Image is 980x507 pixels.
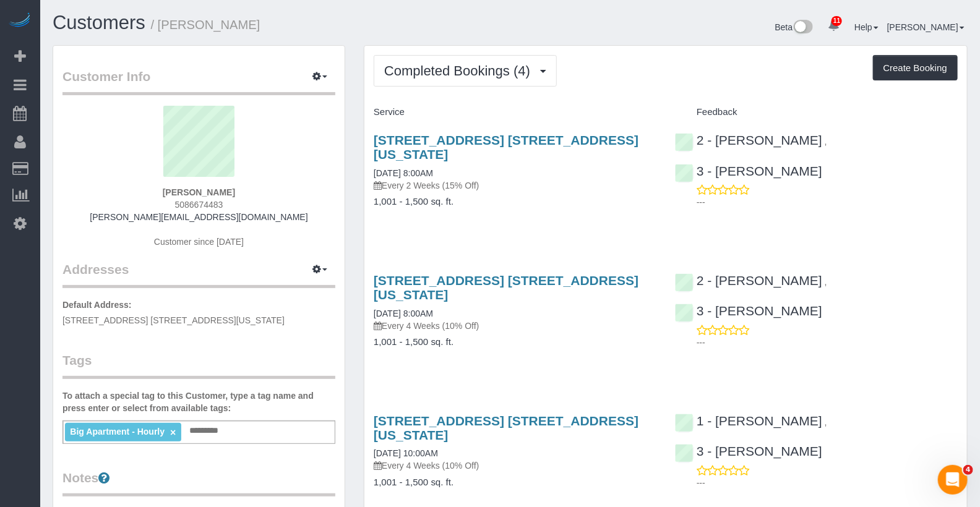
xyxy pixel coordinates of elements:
label: To attach a special tag to this Customer, type a tag name and press enter or select from availabl... [62,390,335,414]
a: 2 - [PERSON_NAME] [675,273,822,288]
a: 3 - [PERSON_NAME] [675,304,822,318]
a: 1 - [PERSON_NAME] [675,414,822,428]
small: / [PERSON_NAME] [151,18,260,32]
h4: 1,001 - 1,500 sq. ft. [374,477,656,488]
iframe: Intercom live chat [938,465,968,495]
p: Every 2 Weeks (15% Off) [374,179,656,192]
a: 3 - [PERSON_NAME] [675,164,822,178]
h4: Feedback [675,107,958,117]
button: Create Booking [873,55,958,81]
legend: Customer Info [62,67,335,95]
span: , [825,277,827,287]
p: --- [697,336,958,349]
button: Completed Bookings (4) [374,55,557,87]
label: Default Address: [62,299,132,311]
span: , [825,417,827,427]
a: [STREET_ADDRESS] [STREET_ADDRESS][US_STATE] [374,273,638,302]
a: 11 [822,12,846,40]
span: Completed Bookings (4) [384,63,536,79]
a: Help [854,22,879,32]
span: 11 [832,16,842,26]
a: [STREET_ADDRESS] [STREET_ADDRESS][US_STATE] [374,133,638,161]
strong: [PERSON_NAME] [163,187,235,197]
a: 2 - [PERSON_NAME] [675,133,822,147]
span: 5086674483 [175,200,223,210]
p: Every 4 Weeks (10% Off) [374,459,656,472]
span: Customer since [DATE] [154,237,244,247]
p: --- [697,477,958,489]
a: × [170,427,176,438]
a: [PERSON_NAME] [887,22,965,32]
span: Big Apartment - Hourly [70,427,165,437]
a: [DATE] 8:00AM [374,168,433,178]
a: [STREET_ADDRESS] [STREET_ADDRESS][US_STATE] [374,414,638,442]
a: [DATE] 10:00AM [374,448,438,458]
a: [PERSON_NAME][EMAIL_ADDRESS][DOMAIN_NAME] [90,212,307,222]
h4: 1,001 - 1,500 sq. ft. [374,197,656,207]
img: New interface [793,20,813,36]
h4: 1,001 - 1,500 sq. ft. [374,337,656,347]
span: , [825,137,827,147]
a: [DATE] 8:00AM [374,309,433,318]
a: Customers [53,12,145,33]
img: Automaid Logo [7,12,32,30]
span: 4 [963,465,973,475]
h4: Service [374,107,656,117]
legend: Notes [62,469,335,496]
a: Beta [775,22,814,32]
a: 3 - [PERSON_NAME] [675,444,822,458]
span: [STREET_ADDRESS] [STREET_ADDRESS][US_STATE] [62,315,285,325]
p: Every 4 Weeks (10% Off) [374,320,656,332]
legend: Tags [62,351,335,379]
p: --- [697,196,958,208]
